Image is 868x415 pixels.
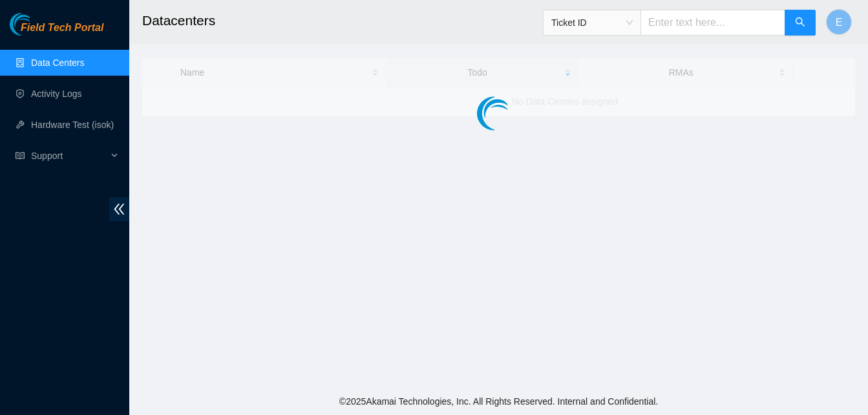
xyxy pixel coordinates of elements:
[31,89,82,99] a: Activity Logs
[21,22,103,34] span: Field Tech Portal
[31,143,107,169] span: Support
[129,388,868,415] footer: © 2025 Akamai Technologies, Inc. All Rights Reserved. Internal and Confidential.
[31,58,84,68] a: Data Centers
[109,197,129,221] span: double-left
[826,9,852,35] button: E
[640,10,785,36] input: Enter text here...
[16,151,25,160] span: read
[551,13,633,32] span: Ticket ID
[31,120,114,130] a: Hardware Test (isok)
[10,23,103,40] a: Akamai TechnologiesField Tech Portal
[795,17,805,29] span: search
[10,13,65,36] img: Akamai Technologies
[836,14,843,30] span: E
[785,10,816,36] button: search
